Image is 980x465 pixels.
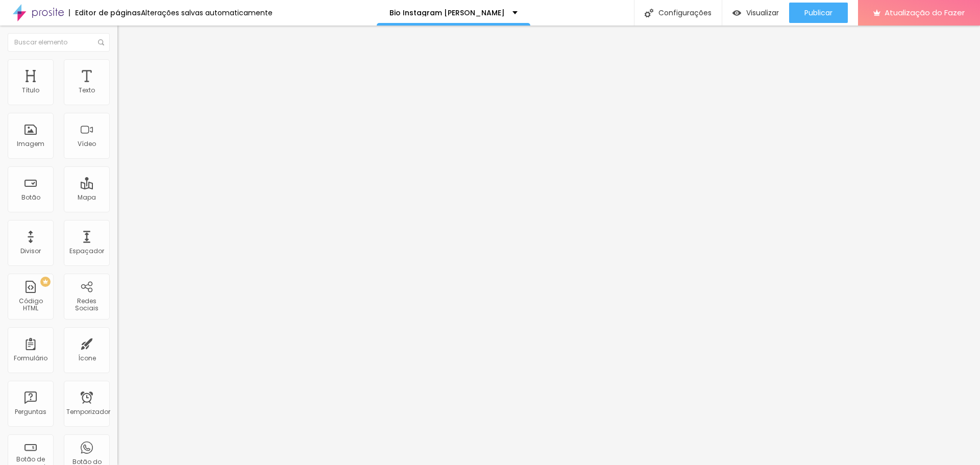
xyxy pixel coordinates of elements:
[885,7,965,18] font: Atualização do Fazer
[722,3,789,23] button: Visualizar
[658,8,712,18] font: Configurações
[75,8,141,18] font: Editor de páginas
[389,8,505,18] font: Bio Instagram [PERSON_NAME]
[732,9,741,17] img: view-1.svg
[117,26,980,465] iframe: Editor
[17,139,44,148] font: Imagem
[69,247,104,255] font: Espaçador
[804,8,832,18] font: Publicar
[14,354,47,362] font: Formulário
[746,8,779,18] font: Visualizar
[20,247,41,255] font: Divisor
[98,39,104,45] img: Ícone
[21,193,40,202] font: Botão
[789,3,848,23] button: Publicar
[8,33,110,52] input: Buscar elemento
[19,297,43,312] font: Código HTML
[645,9,653,17] img: Ícone
[141,8,273,18] font: Alterações salvas automaticamente
[66,407,110,416] font: Temporizador
[22,86,39,94] font: Título
[78,193,96,202] font: Mapa
[75,297,99,312] font: Redes Sociais
[79,86,95,94] font: Texto
[78,139,96,148] font: Vídeo
[78,354,96,362] font: Ícone
[15,407,46,416] font: Perguntas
